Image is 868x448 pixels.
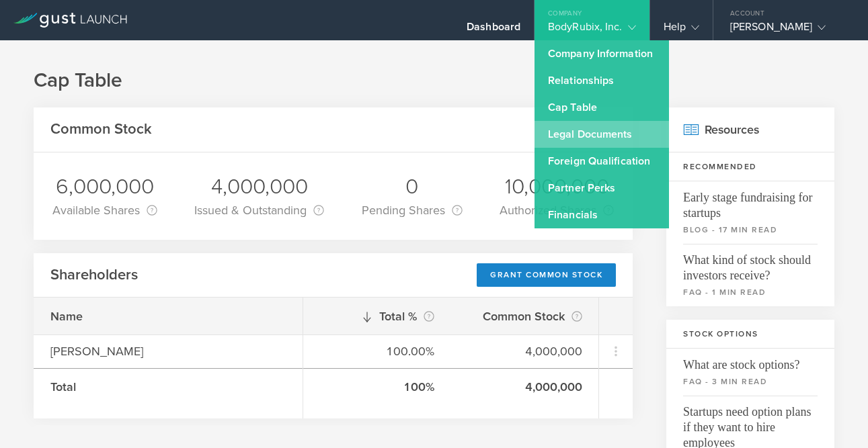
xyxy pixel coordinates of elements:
[50,308,286,325] div: Name
[683,375,818,388] small: faq - 3 min read
[52,201,157,220] div: Available Shares
[50,120,152,139] h2: Common Stock
[683,286,818,298] small: faq - 1 min read
[50,265,138,285] h2: Shareholders
[320,378,434,396] div: 100%
[666,244,834,306] a: What kind of stock should investors receive?faq - 1 min read
[50,378,286,396] div: Total
[548,20,636,40] div: BodyRubix, Inc.
[683,349,818,373] span: What are stock options?
[468,307,582,326] div: Common Stock
[34,67,834,94] h1: Cap Table
[477,263,616,287] div: Grant Common Stock
[468,378,582,396] div: 4,000,000
[320,307,434,326] div: Total %
[500,173,614,201] div: 10,000,000
[683,181,818,221] span: Early stage fundraising for startups
[50,343,286,360] div: [PERSON_NAME]
[52,173,157,201] div: 6,000,000
[666,320,834,349] h3: Stock Options
[683,244,818,283] span: What kind of stock should investors receive?
[468,343,582,360] div: 4,000,000
[664,20,699,40] div: Help
[500,201,614,220] div: Authorized Shares
[467,20,520,40] div: Dashboard
[320,343,434,360] div: 100.00%
[683,224,818,236] small: blog - 17 min read
[194,201,324,220] div: Issued & Outstanding
[362,173,463,201] div: 0
[666,107,834,152] h2: Resources
[194,173,324,201] div: 4,000,000
[666,181,834,244] a: Early stage fundraising for startupsblog - 17 min read
[666,349,834,396] a: What are stock options?faq - 3 min read
[801,384,868,448] iframe: Chat Widget
[362,201,463,220] div: Pending Shares
[730,20,844,40] div: [PERSON_NAME]
[666,152,834,181] h3: Recommended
